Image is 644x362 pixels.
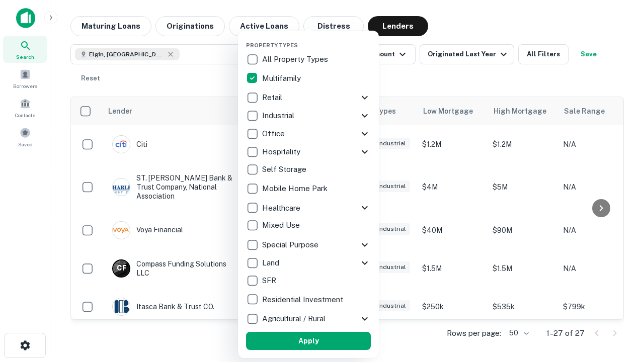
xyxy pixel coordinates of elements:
[262,92,284,104] p: Retail
[246,143,371,161] div: Hospitality
[246,88,371,107] div: Retail
[246,107,371,125] div: Industrial
[262,202,302,214] p: Healthcare
[246,236,371,254] div: Special Purpose
[262,146,302,158] p: Hospitality
[246,254,371,272] div: Land
[262,313,328,325] p: Agricultural / Rural
[246,199,371,217] div: Healthcare
[246,125,371,143] div: Office
[594,249,644,298] iframe: Chat Widget
[262,219,302,231] p: Mixed Use
[262,183,330,195] p: Mobile Home Park
[262,294,345,306] p: Residential Investment
[262,275,278,287] p: SFR
[262,239,320,251] p: Special Purpose
[246,332,371,350] button: Apply
[262,53,330,65] p: All Property Types
[262,163,308,175] p: Self Storage
[262,110,296,122] p: Industrial
[246,310,371,328] div: Agricultural / Rural
[262,257,281,269] p: Land
[262,128,287,140] p: Office
[246,42,298,48] span: Property Types
[262,72,303,84] p: Multifamily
